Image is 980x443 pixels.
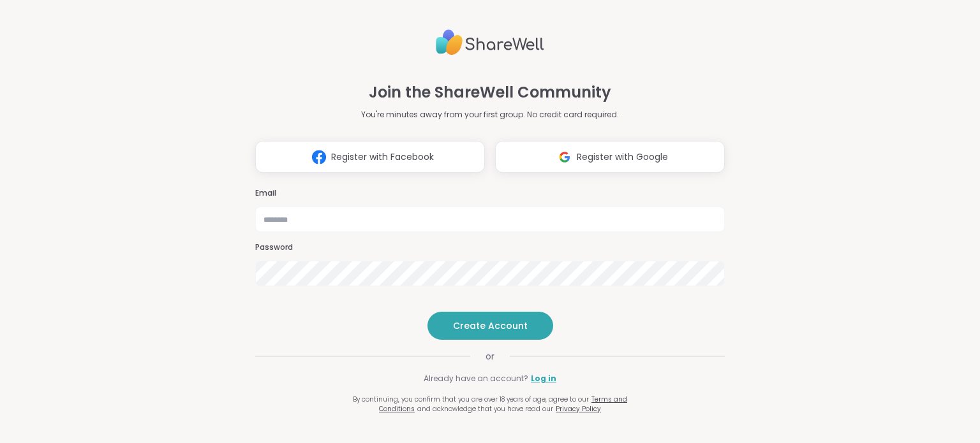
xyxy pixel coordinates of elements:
[361,109,619,120] p: You're minutes away from your first group. No credit card required.
[436,24,544,61] img: ShareWell Logo
[331,150,434,164] span: Register with Facebook
[255,242,725,253] h3: Password
[255,188,725,199] h3: Email
[470,350,510,363] span: or
[307,145,331,169] img: ShareWell Logomark
[255,141,485,173] button: Register with Facebook
[353,395,589,404] span: By continuing, you confirm that you are over 18 years of age, agree to our
[531,373,556,384] a: Log in
[577,150,668,164] span: Register with Google
[379,395,627,414] a: Terms and Conditions
[495,141,725,173] button: Register with Google
[427,312,553,340] button: Create Account
[556,404,601,414] a: Privacy Policy
[369,81,611,104] h1: Join the ShareWell Community
[424,373,528,384] span: Already have an account?
[553,145,577,169] img: ShareWell Logomark
[453,319,528,332] span: Create Account
[417,404,553,414] span: and acknowledge that you have read our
